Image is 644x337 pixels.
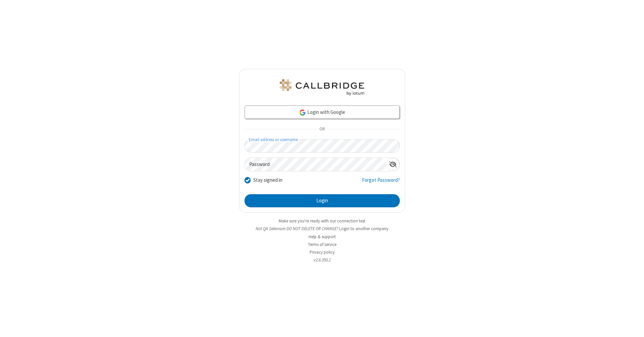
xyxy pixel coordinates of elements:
a: Login with Google [245,106,400,119]
a: Terms of service [308,242,336,247]
input: Password [245,158,386,171]
li: Not QA Selenium DO NOT DELETE OR CHANGE? [239,225,405,232]
div: Show password [386,158,399,170]
a: Privacy policy [310,249,335,255]
img: QA Selenium DO NOT DELETE OR CHANGE [278,79,366,95]
a: Forgot Password? [362,176,400,189]
a: Help & support [309,234,336,240]
button: Login [245,194,400,208]
img: google-icon.png [299,109,306,116]
span: OR [317,125,327,134]
button: Login to another company [339,225,388,232]
input: Email address or username [245,139,400,153]
label: Stay signed in [253,176,282,184]
a: Make sure you're ready with our connection test [279,218,365,224]
li: v2.6.350.2 [239,257,405,263]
